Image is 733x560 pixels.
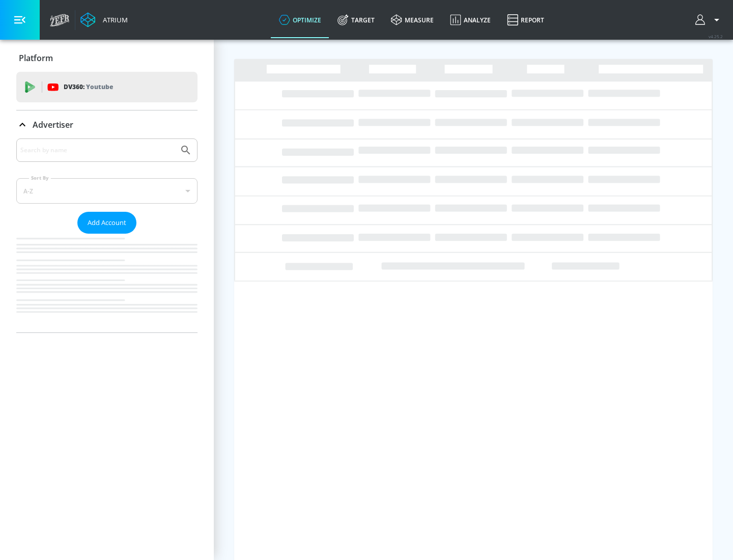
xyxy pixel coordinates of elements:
div: Platform [16,44,198,72]
div: Atrium [99,15,128,24]
nav: list of Advertiser [16,234,198,332]
div: A-Z [16,178,198,204]
span: Add Account [88,217,126,229]
a: Target [329,2,383,38]
div: Advertiser [16,138,198,332]
div: Advertiser [16,110,198,139]
p: Platform [19,52,53,64]
span: v 4.25.2 [709,34,723,39]
a: optimize [271,2,329,38]
a: Analyze [442,2,499,38]
a: measure [383,2,442,38]
label: Sort By [29,175,51,181]
input: Search by name [20,144,175,157]
p: DV360: [64,81,113,93]
p: Advertiser [33,119,73,130]
p: Youtube [86,81,113,92]
button: Add Account [77,212,136,234]
a: Report [499,2,552,38]
a: Atrium [80,12,128,27]
div: DV360: Youtube [16,72,198,102]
